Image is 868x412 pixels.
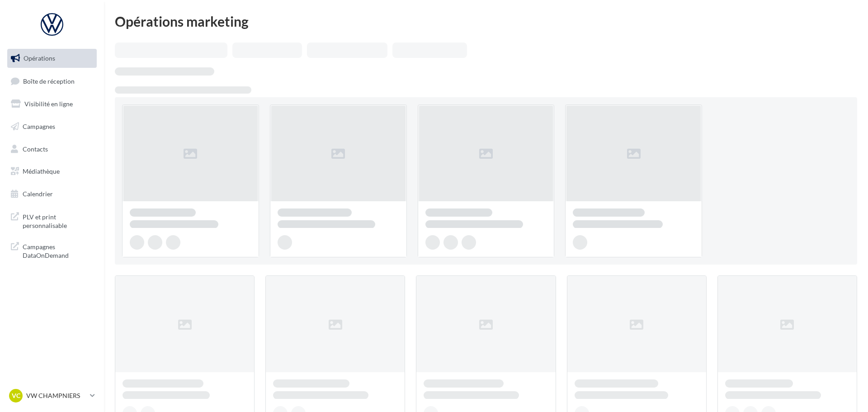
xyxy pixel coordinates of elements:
span: Campagnes [23,123,55,130]
div: Opérations marketing [115,14,857,28]
span: Médiathèque [23,167,60,175]
a: Campagnes [5,117,99,136]
span: Boîte de réception [23,77,75,85]
a: PLV et print personnalisable [5,207,99,234]
span: Contacts [23,145,48,152]
a: Campagnes DataOnDemand [5,237,99,264]
a: Opérations [5,49,99,68]
a: Boîte de réception [5,71,99,91]
a: Calendrier [5,185,99,204]
a: Médiathèque [5,162,99,181]
span: PLV et print personnalisable [23,211,93,230]
span: Opérations [24,54,55,62]
a: Visibilité en ligne [5,95,99,114]
a: VC VW CHAMPNIERS [7,387,97,404]
span: Calendrier [23,190,53,198]
a: Contacts [5,140,99,159]
span: Campagnes DataOnDemand [23,241,93,260]
span: Visibilité en ligne [24,100,73,108]
span: VC [12,391,20,400]
p: VW CHAMPNIERS [26,391,86,400]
